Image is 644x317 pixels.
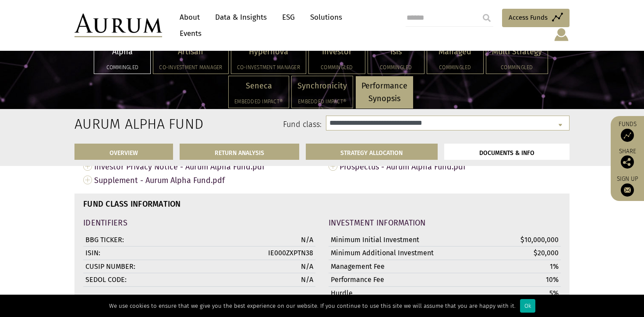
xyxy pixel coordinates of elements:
[306,144,438,160] a: STRATEGY ALLOCATION
[615,175,640,197] a: Sign up
[234,80,283,92] p: Seneca
[477,233,561,247] td: $10,000,000
[278,9,299,25] a: ESG
[361,80,407,105] p: Performance Synopsis
[94,173,315,187] span: Supplement - Aurum Alpha Fund.pdf
[83,219,315,227] h4: IDENTIFIERS
[231,247,315,260] td: IE000ZXPTN38
[477,287,561,300] td: 5%
[477,260,561,273] td: 1%
[306,9,347,25] a: Solutions
[477,247,561,260] td: $20,000
[237,46,300,58] p: Hypernova
[329,260,477,273] td: Management Fee
[231,273,315,287] td: N/A
[621,183,634,197] img: Sign up to our newsletter
[502,9,570,27] a: Access Funds
[329,273,477,287] td: Performance Fee
[74,144,173,160] a: OVERVIEW
[492,46,542,58] p: Multi Strategy
[329,219,561,227] h4: INVESTMENT INFORMATION
[340,160,561,173] span: Prospectus - Aurum Alpha Fund.pdf
[159,46,222,58] p: Artisan
[492,65,542,70] h5: Commingled
[100,65,145,70] h5: Commingled
[509,12,548,23] span: Access Funds
[520,299,535,313] div: Ok
[83,260,231,273] td: CUSIP NUMBER:
[83,233,231,247] td: BBG TICKER:
[83,199,181,209] strong: FUND CLASS INFORMATION
[231,233,315,247] td: N/A
[231,260,315,273] td: N/A
[329,233,477,247] td: Minimum Initial Investment
[621,155,634,169] img: Share this post
[234,99,283,104] h5: Embedded Impact®
[211,9,271,25] a: Data & Insights
[621,129,634,142] img: Access Funds
[615,148,640,169] div: Share
[315,65,359,70] h5: Commingled
[94,160,315,173] span: Investor Privacy Notice - Aurum Alpha Fund.pdf
[374,65,418,70] h5: Commingled
[297,80,347,92] p: Synchronicity
[175,25,202,42] a: Events
[315,46,359,58] p: Investor
[74,14,162,37] img: Aurum
[74,116,146,132] h2: Aurum Alpha Fund
[83,273,231,287] td: SEDOL CODE:
[237,65,300,70] h5: Co-investment Manager
[180,144,299,160] a: RETURN ANALYSIS
[329,287,477,300] td: Hurdle
[329,247,477,260] td: Minimum Additional Investment
[553,27,570,42] img: account-icon.svg
[297,99,347,104] h5: Embedded Impact®
[433,46,478,58] p: Managed
[159,119,322,130] label: Fund class:
[478,9,495,27] input: Submit
[175,9,204,25] a: About
[100,46,145,58] p: Alpha
[83,247,231,260] td: ISIN:
[374,46,418,58] p: Isis
[477,273,561,287] td: 10%
[433,65,478,70] h5: Commingled
[615,120,640,142] a: Funds
[159,65,222,70] h5: Co-investment Manager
